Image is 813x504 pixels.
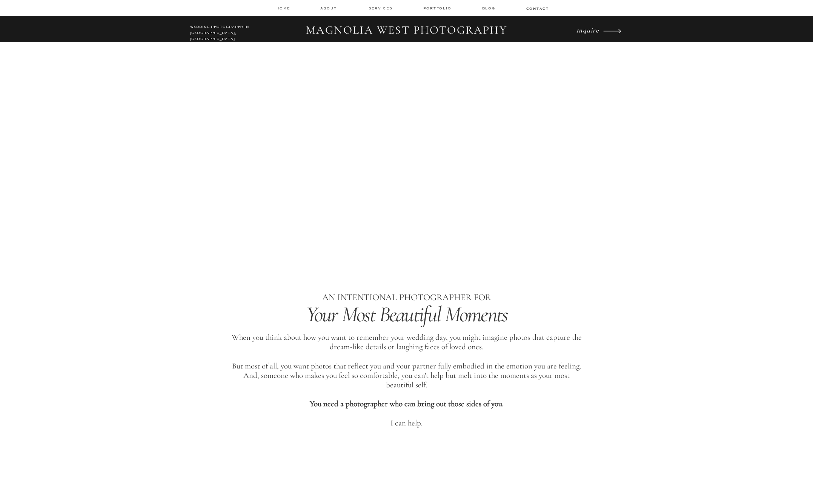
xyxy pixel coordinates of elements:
[190,24,257,38] h2: WEDDING PHOTOGRAPHY IN [GEOGRAPHIC_DATA], [GEOGRAPHIC_DATA]
[320,6,339,11] a: about
[310,399,504,408] b: You need a photographer who can bring out those sides of you.
[306,301,507,328] i: Your Most Beautiful Moments
[576,25,601,35] a: Inquire
[576,26,599,34] i: Inquire
[262,231,552,246] h1: Los Angeles Wedding Photographer
[369,6,394,11] a: services
[262,290,552,305] p: AN INTENTIONAL PHOTOGRAPHER FOR
[232,333,582,432] p: When you think about how you want to remember your wedding day, you might imagine photos that cap...
[423,6,453,11] a: Portfolio
[482,6,497,11] a: Blog
[277,6,291,11] a: home
[526,6,548,11] a: contact
[249,192,564,219] i: Timeless Images & an Unparalleled Experience
[301,23,512,38] h2: MAGNOLIA WEST PHOTOGRAPHY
